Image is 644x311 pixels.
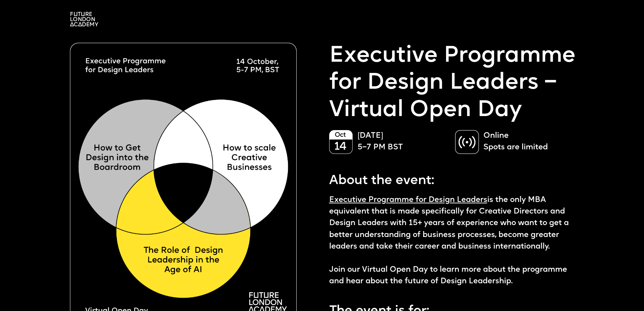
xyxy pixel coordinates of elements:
[358,130,448,153] p: [DATE] 5–7 PM BST
[329,194,581,287] p: is the only MBA equivalent that is made specifically for Creative Directors and Design Leaders wi...
[329,43,581,124] p: Executive Programme for Design Leaders – Virtual Open Day
[483,130,574,153] p: Online Spots are limited
[70,12,98,26] img: A logo saying in 3 lines: Future London Academy
[329,196,487,204] a: Executive Programme for Design Leaders
[329,167,581,190] p: About the event:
